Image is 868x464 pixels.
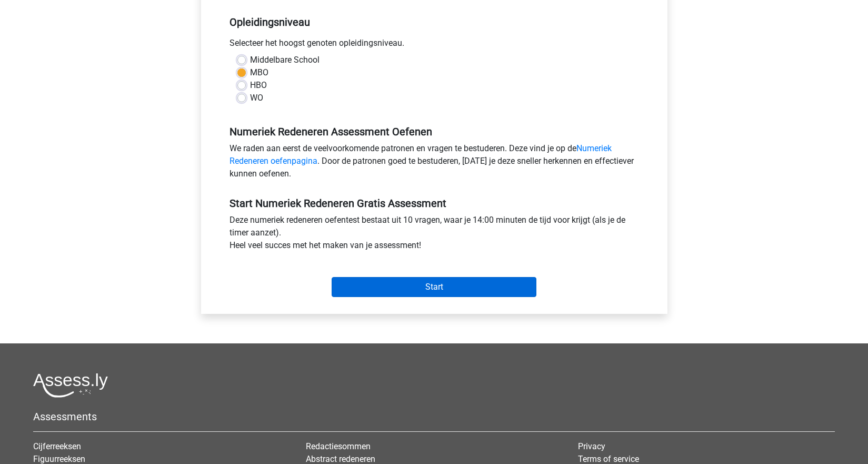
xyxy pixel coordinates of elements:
h5: Numeriek Redeneren Assessment Oefenen [230,125,639,138]
a: Numeriek Redeneren oefenpagina [230,143,612,166]
img: Assessly logo [33,373,108,398]
div: We raden aan eerst de veelvoorkomende patronen en vragen te bestuderen. Deze vind je op de . Door... [222,142,647,184]
h5: Start Numeriek Redeneren Gratis Assessment [230,197,639,210]
h5: Assessments [33,410,835,423]
h5: Opleidingsniveau [230,12,639,33]
label: MBO [250,66,268,79]
label: Middelbare School [250,54,320,66]
label: HBO [250,79,267,92]
div: Deze numeriek redeneren oefentest bestaat uit 10 vragen, waar je 14:00 minuten de tijd voor krijg... [222,214,647,256]
a: Cijferreeksen [33,441,81,451]
a: Privacy [578,441,605,451]
a: Abstract redeneren [306,454,375,464]
div: Selecteer het hoogst genoten opleidingsniveau. [222,37,647,54]
a: Redactiesommen [306,441,371,451]
a: Terms of service [578,454,639,464]
label: WO [250,92,263,104]
input: Start [332,277,536,297]
a: Figuurreeksen [33,454,85,464]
